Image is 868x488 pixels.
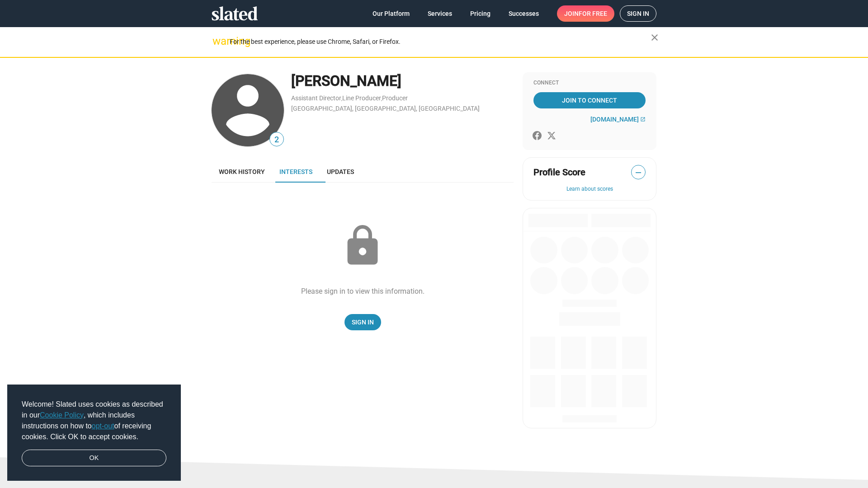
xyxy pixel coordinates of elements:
[327,168,354,175] span: Updates
[509,5,539,22] span: Successes
[320,161,361,183] a: Updates
[533,166,585,178] span: Profile Score
[219,168,265,175] span: Work history
[7,385,181,481] div: cookieconsent
[291,94,341,102] a: Assistant Director
[291,105,480,112] a: [GEOGRAPHIC_DATA], [GEOGRAPHIC_DATA], [GEOGRAPHIC_DATA]
[22,399,166,442] span: Welcome! Slated uses cookies as described in our , which includes instructions on how to of recei...
[535,92,644,108] span: Join To Connect
[212,36,223,47] mat-icon: warning
[420,5,459,22] a: Services
[272,161,320,183] a: Interests
[590,116,646,123] a: [DOMAIN_NAME]
[279,168,312,175] span: Interests
[352,314,374,330] span: Sign In
[341,96,342,101] span: ,
[344,314,381,330] a: Sign In
[291,71,514,91] div: [PERSON_NAME]
[382,94,408,102] a: Producer
[340,223,385,268] mat-icon: lock
[212,161,272,183] a: Work history
[533,92,646,108] a: Join To Connect
[579,5,607,22] span: for free
[365,5,417,22] a: Our Platform
[301,286,425,296] div: Please sign in to view this information.
[22,450,166,467] a: dismiss cookie message
[40,411,84,419] a: Cookie Policy
[627,6,649,21] span: Sign in
[564,5,607,22] span: Join
[533,186,646,193] button: Learn about scores
[649,32,660,43] mat-icon: close
[270,134,283,146] span: 2
[640,117,646,122] mat-icon: open_in_new
[463,5,498,22] a: Pricing
[557,5,614,22] a: Joinfor free
[590,116,639,123] span: [DOMAIN_NAME]
[533,80,646,87] div: Connect
[470,5,491,22] span: Pricing
[620,5,656,22] a: Sign in
[632,167,645,178] span: —
[230,36,651,48] div: For the best experience, please use Chrome, Safari, or Firefox.
[428,5,452,22] span: Services
[92,422,114,430] a: opt-out
[373,5,410,22] span: Our Platform
[501,5,546,22] a: Successes
[342,94,381,102] a: Line Producer
[381,96,382,101] span: ,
